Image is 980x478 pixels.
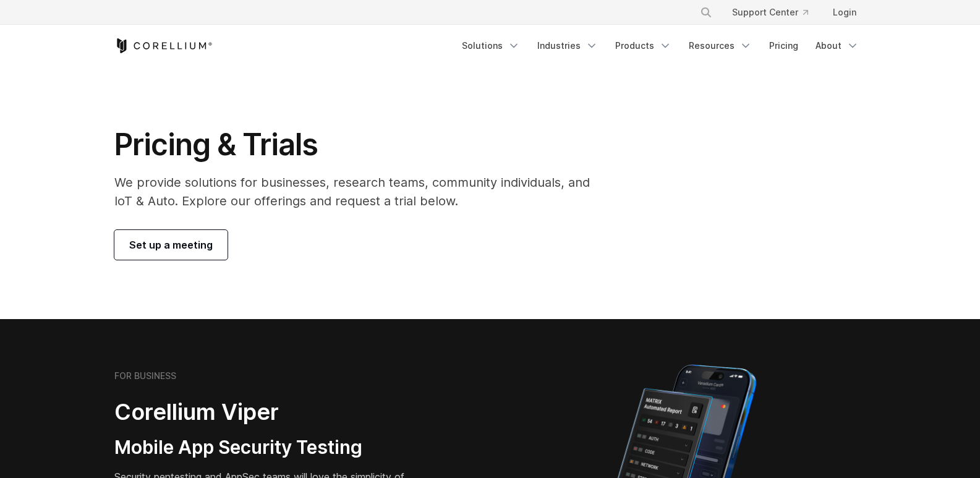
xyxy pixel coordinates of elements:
[685,1,866,23] div: Navigation Menu
[114,436,431,459] h3: Mobile App Security Testing
[114,126,607,163] h1: Pricing & Trials
[114,370,176,382] h6: FOR BUSINESS
[530,35,605,57] a: Industries
[114,230,228,260] a: Set up a meeting
[722,1,818,23] a: Support Center
[695,1,717,23] button: Search
[454,35,866,57] div: Navigation Menu
[454,35,527,57] a: Solutions
[823,1,866,23] a: Login
[129,237,213,252] span: Set up a meeting
[762,35,806,57] a: Pricing
[608,35,679,57] a: Products
[114,398,431,426] h2: Corellium Viper
[808,35,866,57] a: About
[681,35,759,57] a: Resources
[114,38,213,53] a: Corellium Home
[114,173,607,210] p: We provide solutions for businesses, research teams, community individuals, and IoT & Auto. Explo...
